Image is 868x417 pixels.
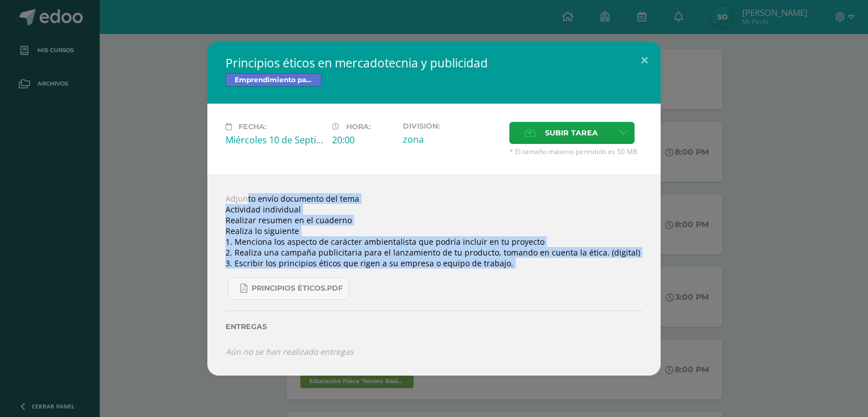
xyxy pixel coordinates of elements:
div: Adjunto envío documento del tema Actividad individual Realizar resumen en el cuaderno Realiza lo ... [207,175,661,376]
span: Hora: [346,122,371,131]
label: División: [403,122,500,130]
div: 20:00 [332,134,394,146]
span: Principios éticos.pdf [252,284,343,293]
a: Principios éticos.pdf [228,278,349,300]
span: * El tamaño máximo permitido es 50 MB [509,147,643,156]
span: Emprendimiento para la Productividad [225,73,322,87]
i: Aún no se han realizado entregas [225,346,354,357]
button: Close (Esc) [628,41,661,80]
label: Entregas [225,322,643,331]
div: zona [403,133,500,146]
h2: Principios éticos en mercadotecnia y publicidad [225,55,643,71]
span: Subir tarea [545,122,598,143]
div: Miércoles 10 de Septiembre [225,134,323,146]
span: Fecha: [239,122,266,131]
